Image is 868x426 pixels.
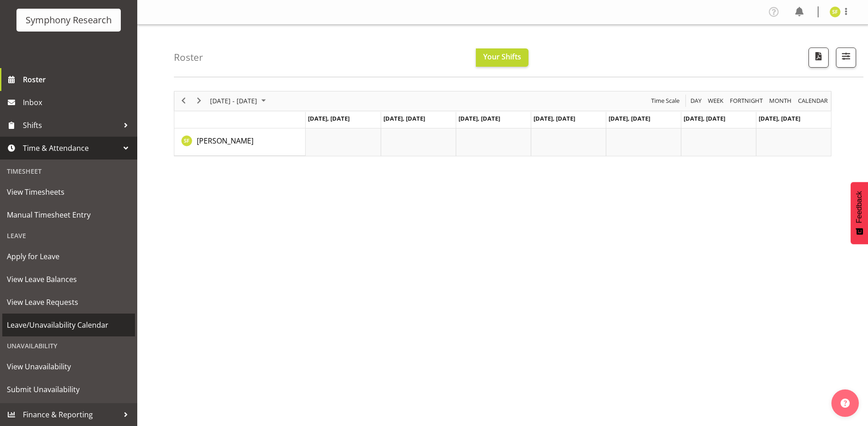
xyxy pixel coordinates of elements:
[2,355,135,378] a: View Unavailability
[2,336,135,355] div: Unavailability
[684,114,725,122] span: [DATE], [DATE]
[650,95,681,106] button: Time Scale
[191,91,207,111] div: next period
[836,48,856,68] button: Filter Shifts
[209,95,258,106] span: [DATE] - [DATE]
[2,245,135,268] a: Apply for Leave
[759,114,800,122] span: [DATE], [DATE]
[7,360,130,373] span: View Unavailability
[841,399,850,408] img: help-xxl-2.png
[174,128,306,156] td: Siva Fohe resource
[2,314,135,336] a: Leave/Unavailability Calendar
[197,135,253,146] a: [PERSON_NAME]
[690,95,702,106] span: Day
[26,13,112,27] div: Symphony Research
[476,48,528,67] button: Your Shifts
[689,95,703,106] button: Timeline Day
[178,95,190,106] button: Previous
[2,203,135,226] a: Manual Timesheet Entry
[855,191,863,223] span: Feedback
[7,318,130,332] span: Leave/Unavailability Calendar
[729,95,764,106] span: Fortnight
[7,250,130,263] span: Apply for Leave
[7,295,130,309] span: View Leave Requests
[383,114,425,122] span: [DATE], [DATE]
[768,95,793,106] span: Month
[176,91,191,111] div: previous period
[7,185,130,199] span: View Timesheets
[7,208,130,222] span: Manual Timesheet Entry
[308,114,350,122] span: [DATE], [DATE]
[23,118,119,132] span: Shifts
[2,181,135,203] a: View Timesheets
[23,73,133,86] span: Roster
[706,95,725,106] button: Timeline Week
[23,141,119,155] span: Time & Attendance
[809,48,829,68] button: Download a PDF of the roster according to the set date range.
[830,6,841,17] img: siva-fohe11858.jpg
[609,114,650,122] span: [DATE], [DATE]
[23,408,119,421] span: Finance & Reporting
[797,95,829,106] span: calendar
[306,128,831,156] table: Timeline Week of September 15, 2025
[650,95,680,106] span: Time Scale
[483,52,521,62] span: Your Shifts
[797,95,830,106] button: Month
[768,95,793,106] button: Timeline Month
[174,52,203,63] h4: Roster
[197,136,253,146] span: [PERSON_NAME]
[209,95,270,106] button: September 2025
[2,268,135,291] a: View Leave Balances
[207,91,271,111] div: September 15 - 21, 2025
[193,95,205,106] button: Next
[174,91,831,156] div: Timeline Week of September 15, 2025
[7,383,130,396] span: Submit Unavailability
[534,114,575,122] span: [DATE], [DATE]
[707,95,724,106] span: Week
[2,291,135,314] a: View Leave Requests
[2,378,135,401] a: Submit Unavailability
[458,114,500,122] span: [DATE], [DATE]
[2,162,135,181] div: Timesheet
[7,272,130,286] span: View Leave Balances
[851,182,868,244] button: Feedback - Show survey
[23,96,133,109] span: Inbox
[2,226,135,245] div: Leave
[728,95,765,106] button: Fortnight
